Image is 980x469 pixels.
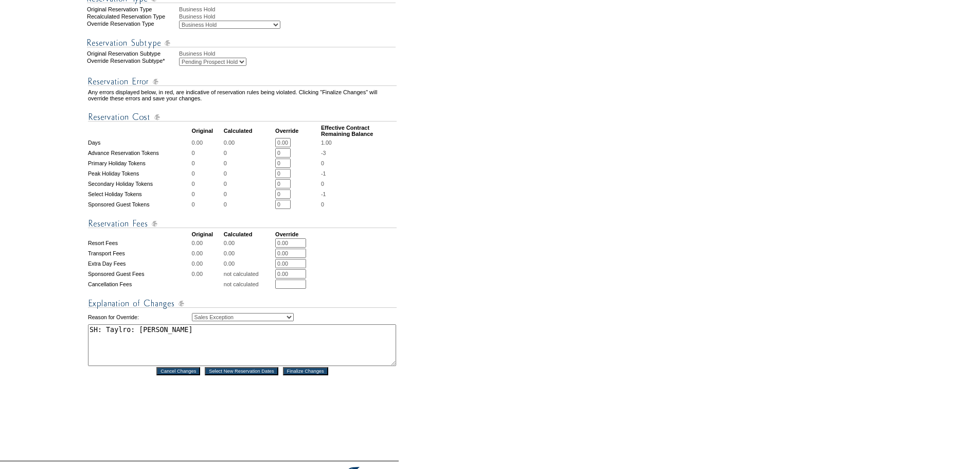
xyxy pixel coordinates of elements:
td: 0.00 [224,138,274,147]
td: Override [275,231,320,237]
td: 0 [192,148,223,158]
td: 0.00 [192,238,223,248]
td: 0 [192,179,223,188]
div: Recalculated Reservation Type [87,13,178,20]
td: 0 [224,179,274,188]
span: 0 [321,160,324,166]
td: Cancellation Fees [88,280,191,289]
td: Sponsored Guest Fees [88,269,191,279]
span: -1 [321,191,326,197]
div: Override Reservation Subtype* [87,58,178,66]
img: Reservation Cost [88,111,397,124]
td: 0 [192,200,223,209]
img: Reservation Type [87,37,396,49]
div: Override Reservation Type [87,21,178,29]
div: Business Hold [179,13,398,20]
span: 0 [321,181,324,187]
img: Explanation of Changes [88,297,397,310]
td: Any errors displayed below, in red, are indicative of reservation rules being violated. Clicking ... [88,89,397,101]
span: -1 [321,170,326,177]
td: Peak Holiday Tokens [88,169,191,178]
span: 0 [321,201,324,207]
div: Business Hold [179,6,398,12]
img: Reservation Fees [88,217,397,230]
td: Transport Fees [88,249,191,258]
td: 0 [224,148,274,158]
td: Extra Day Fees [88,259,191,268]
td: 0 [224,169,274,178]
td: Secondary Holiday Tokens [88,179,191,188]
span: 1.00 [321,140,332,146]
img: Reservation Errors [88,75,397,88]
td: Original [192,231,223,237]
input: Finalize Changes [283,367,328,375]
td: 0 [192,159,223,168]
td: Resort Fees [88,238,191,248]
td: 0.00 [192,269,223,279]
td: not calculated [224,269,274,279]
td: 0.00 [224,238,274,248]
td: Calculated [224,231,274,237]
input: Cancel Changes [156,367,200,375]
td: Select Holiday Tokens [88,189,191,199]
td: Calculated [224,125,274,137]
td: 0.00 [224,249,274,258]
td: 0.00 [224,259,274,268]
td: Days [88,138,191,147]
td: Effective Contract Remaining Balance [321,125,397,137]
td: 0 [224,200,274,209]
td: 0 [192,169,223,178]
td: 0.00 [192,249,223,258]
td: 0 [224,159,274,168]
td: not calculated [224,280,274,289]
div: Business Hold [179,50,398,57]
span: -3 [321,150,326,156]
td: 0.00 [192,259,223,268]
td: Primary Holiday Tokens [88,159,191,168]
td: Override [275,125,320,137]
td: Advance Reservation Tokens [88,148,191,158]
input: Select New Reservation Dates [205,367,278,375]
td: Reason for Override: [88,311,191,323]
td: Original [192,125,223,137]
td: 0 [192,189,223,199]
td: 0.00 [192,138,223,147]
div: Original Reservation Type [87,6,178,12]
td: 0 [224,189,274,199]
td: Sponsored Guest Tokens [88,200,191,209]
div: Original Reservation Subtype [87,50,178,57]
